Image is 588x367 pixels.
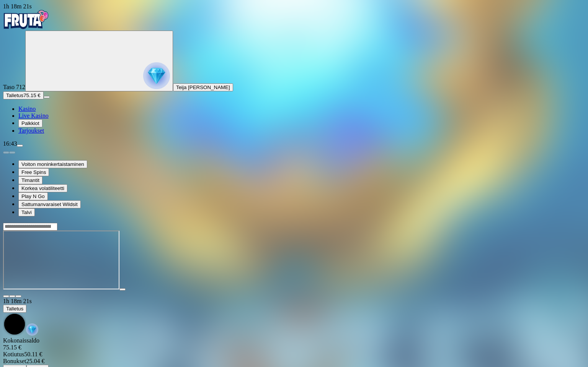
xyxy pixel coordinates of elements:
button: Timantit [18,176,42,184]
button: next slide [9,151,15,154]
a: Tarjoukset [18,127,44,134]
span: Sattumanvaraiset Wildsit [21,201,78,207]
span: Talvi [21,209,32,215]
div: 75.15 € [3,344,585,351]
button: reward progress [25,31,173,91]
nav: Main menu [3,106,585,134]
span: Palkkiot [21,120,39,126]
span: user session time [3,3,32,10]
button: Talvi [18,208,35,216]
span: user session time [3,298,32,304]
span: Bonukset [3,358,26,364]
div: 25.04 € [3,358,585,365]
span: Talletus [6,306,23,312]
a: Fruta [3,24,49,30]
span: Kotiutus [3,351,24,357]
button: Free Spins [18,168,49,176]
button: play icon [119,288,126,291]
span: Voiton moninkertaistaminen [21,161,84,167]
span: Free Spins [21,169,46,175]
button: prev slide [3,151,9,154]
span: Talletus [6,93,23,98]
iframe: Frozen Gems [3,231,119,289]
div: Game menu [3,298,585,337]
button: Korkea volatiliteetti [18,184,67,192]
a: Kasino [18,106,36,112]
span: 16:43 [3,140,17,147]
button: Play N Go [18,192,48,200]
div: Kokonaissaldo [3,337,585,351]
button: Palkkiot [18,119,42,127]
img: Fruta [3,10,49,29]
button: fullscreen-exit icon [15,295,21,297]
button: Voiton moninkertaistaminen [18,160,87,168]
button: menu [17,145,23,147]
span: Teija [PERSON_NAME] [176,84,230,90]
img: reward-icon [26,323,38,336]
button: menu [44,96,50,98]
button: Teija [PERSON_NAME] [173,83,233,91]
img: reward progress [143,62,170,89]
button: Talletus [3,305,26,313]
input: Search [3,223,57,231]
span: Play N Go [21,193,45,199]
span: 75.15 € [23,93,40,98]
button: chevron-down icon [9,295,15,297]
div: 50.11 € [3,351,585,358]
a: Live Kasino [18,112,49,119]
span: Taso 712 [3,84,25,90]
button: Talletusplus icon75.15 € [3,91,44,99]
nav: Primary [3,10,585,134]
span: Timantit [21,177,39,183]
span: Korkea volatiliteetti [21,185,64,191]
button: Sattumanvaraiset Wildsit [18,200,81,208]
button: close icon [3,295,9,297]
